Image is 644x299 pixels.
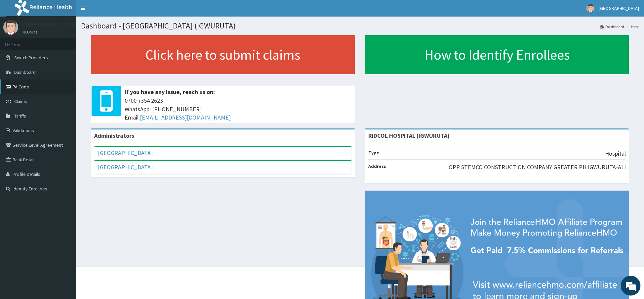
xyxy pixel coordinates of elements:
[23,30,39,34] a: Online
[368,163,386,169] b: Address
[125,88,215,96] b: If you have any issue, reach us on:
[91,35,355,74] a: Click here to submit claims
[14,98,27,104] span: Claims
[368,150,379,156] b: Type
[125,96,352,122] span: 0700 7354 2623 WhatsApp: [PHONE_NUMBER] Email:
[368,132,450,139] strong: RIDCOL HOSPITAL (IGWURUTA)
[94,132,134,139] b: Administrators
[449,163,626,172] p: OPP STEMCO CONSTRUCTION COMPANY GREATER PH IGWURUTA-ALI
[23,22,78,27] p: [GEOGRAPHIC_DATA]
[14,69,36,75] span: Dashboard
[98,149,153,157] a: [GEOGRAPHIC_DATA]
[365,35,629,74] a: How to Identify Enrollees
[625,24,639,29] li: Here
[140,114,231,121] a: [EMAIL_ADDRESS][DOMAIN_NAME]
[599,5,639,11] span: [GEOGRAPHIC_DATA]
[3,20,18,35] img: User Image
[586,4,595,13] img: User Image
[14,55,48,61] span: Switch Providers
[98,163,153,171] a: [GEOGRAPHIC_DATA]
[14,113,26,119] span: Tariffs
[81,22,639,30] h1: Dashboard - [GEOGRAPHIC_DATA] (IGWURUTA)
[605,149,626,158] p: Hospital
[600,24,624,29] a: Dashboard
